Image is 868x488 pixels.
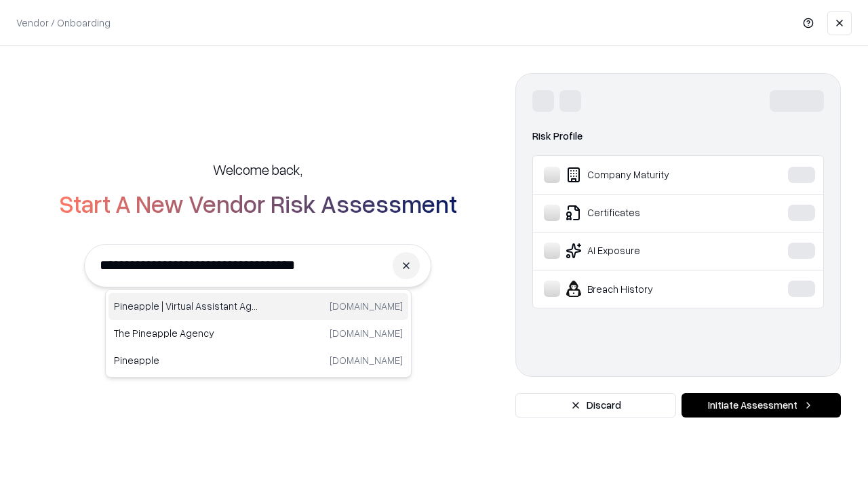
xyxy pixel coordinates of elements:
p: Pineapple [114,353,258,367]
button: Discard [515,393,676,418]
button: Initiate Assessment [682,393,841,418]
p: Vendor / Onboarding [16,16,111,30]
p: [DOMAIN_NAME] [330,326,403,340]
div: Suggestions [105,289,412,378]
h5: Welcome back, [213,160,302,179]
div: Company Maturity [544,167,747,183]
p: Pineapple | Virtual Assistant Agency [114,299,258,313]
div: Breach History [544,281,747,297]
div: Risk Profile [532,128,824,144]
p: [DOMAIN_NAME] [330,299,403,313]
p: [DOMAIN_NAME] [330,353,403,367]
div: AI Exposure [544,243,747,259]
h2: Start A New Vendor Risk Assessment [59,190,457,217]
p: The Pineapple Agency [114,326,258,340]
div: Certificates [544,205,747,221]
